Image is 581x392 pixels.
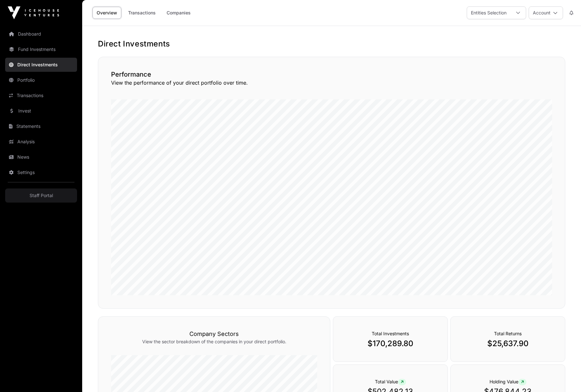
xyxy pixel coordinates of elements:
span: Total Investments [372,331,409,336]
a: Staff Portal [5,188,77,203]
a: Transactions [124,7,160,19]
a: Overview [92,7,121,19]
h3: Company Sectors [111,329,317,338]
span: Holding Value [490,379,526,384]
span: Total Value [375,379,406,384]
span: Total Returns [494,331,522,336]
img: Icehouse Ventures Logo [8,6,59,19]
a: Dashboard [5,27,77,41]
h2: Performance [111,70,552,79]
div: Entities Selection [467,7,510,19]
p: $170,289.80 [346,338,435,349]
p: $25,637.90 [464,338,552,349]
a: Settings [5,165,77,179]
a: Invest [5,104,77,118]
iframe: Chat Widget [549,361,581,392]
a: Analysis [5,135,77,149]
a: Fund Investments [5,42,77,56]
button: Account [529,6,563,19]
h1: Direct Investments [98,39,565,49]
a: Direct Investments [5,58,77,72]
a: Statements [5,119,77,133]
a: Portfolio [5,73,77,87]
p: View the performance of your direct portfolio over time. [111,79,552,87]
a: Transactions [5,88,77,103]
a: News [5,150,77,164]
a: Companies [162,7,195,19]
p: View the sector breakdown of the companies in your direct portfolio. [111,338,317,345]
